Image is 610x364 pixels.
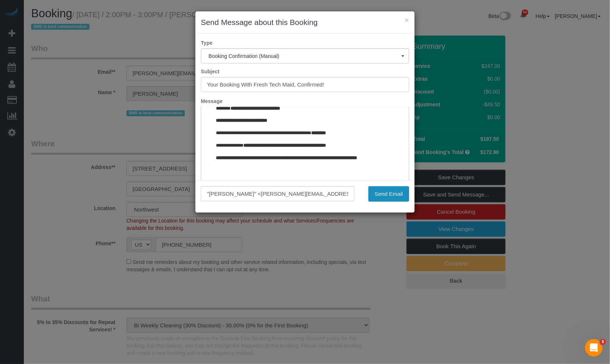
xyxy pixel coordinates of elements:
button: Send Email [368,186,409,202]
label: Type [195,39,415,47]
button: × [405,16,409,24]
iframe: Intercom live chat [585,339,603,357]
label: Message [195,98,415,105]
input: Subject [201,77,409,92]
iframe: Rich Text Editor, editor1 [201,107,409,221]
label: Subject [195,68,415,75]
span: 5 [600,339,606,345]
h3: Send Message about this Booking [201,17,409,28]
button: Booking Confirmation (Manual) [201,48,409,63]
span: Booking Confirmation (Manual) [209,53,401,59]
